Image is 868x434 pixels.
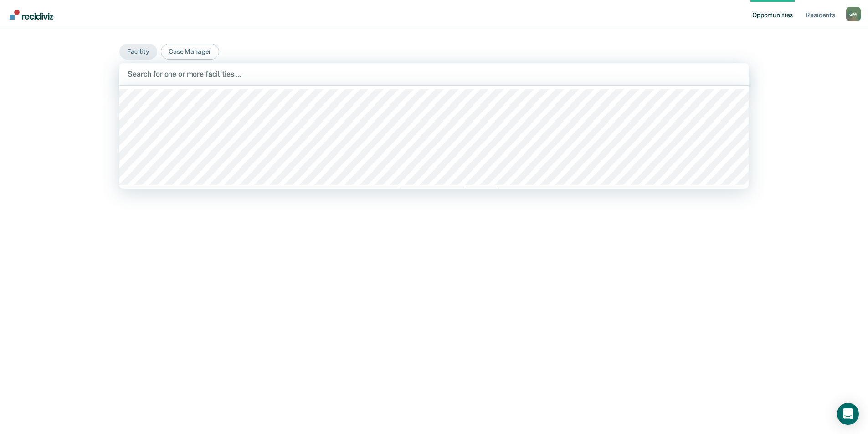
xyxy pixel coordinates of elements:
[846,7,861,21] button: Profile dropdown button
[837,403,859,425] div: Open Intercom Messenger
[846,7,861,21] div: G W
[161,44,219,60] button: Case Manager
[119,44,157,60] button: Facility
[10,10,53,20] img: Recidiviz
